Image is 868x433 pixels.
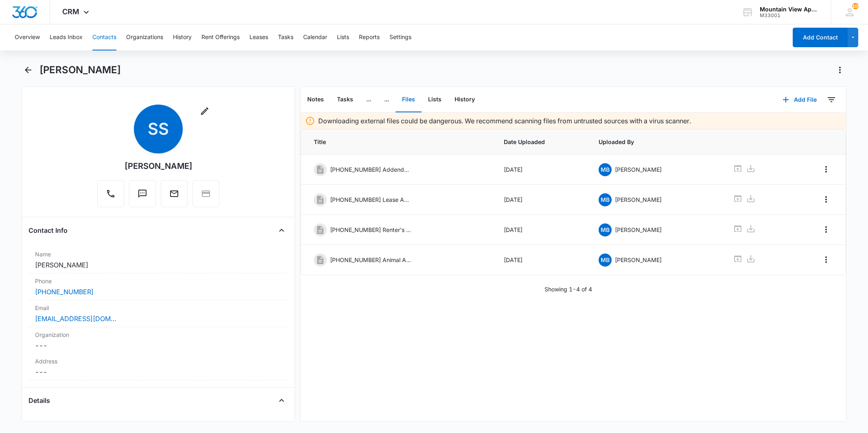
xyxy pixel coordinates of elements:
[28,247,288,273] div: Name[PERSON_NAME]
[599,254,612,267] span: MB
[97,193,124,200] a: Call
[494,155,589,185] td: [DATE]
[318,116,691,126] p: Downloading external files could be dangerous. We recommend scanning files from untrusted sources...
[97,180,124,207] button: Call
[448,87,481,112] button: History
[330,225,411,234] p: [PHONE_NUMBER] Renter's Insurance.pdf
[249,24,268,50] button: Leases
[28,300,288,327] div: Email[EMAIL_ADDRESS][DOMAIN_NAME]
[35,367,281,377] dd: ---
[615,165,662,174] p: [PERSON_NAME]
[599,193,612,206] span: MB
[825,93,838,106] button: Filters
[125,160,192,172] div: [PERSON_NAME]
[28,396,50,405] h4: Details
[820,163,833,176] button: Overflow Menu
[35,287,94,297] a: [PHONE_NUMBER]
[359,24,380,50] button: Reports
[852,3,859,9] span: 109
[134,105,183,153] span: SS
[330,195,411,204] p: [PHONE_NUMBER] Lease Agreement 2025.pdf
[494,245,589,275] td: [DATE]
[833,63,846,77] button: Actions
[330,256,411,264] p: [PHONE_NUMBER] Animal Addendum.pdf
[314,138,484,146] span: Title
[28,273,288,300] div: Phone[PHONE_NUMBER]
[50,24,83,50] button: Leads Inbox
[275,224,288,237] button: Close
[35,260,281,270] dd: [PERSON_NAME]
[35,250,281,258] label: Name
[275,394,288,407] button: Close
[599,138,713,146] span: Uploaded By
[201,24,240,50] button: Rent Offerings
[396,87,422,112] button: Files
[852,3,859,9] div: notifications count
[494,185,589,215] td: [DATE]
[35,314,116,324] a: [EMAIL_ADDRESS][DOMAIN_NAME]
[161,180,188,207] button: Email
[39,64,121,76] h1: [PERSON_NAME]
[615,225,662,234] p: [PERSON_NAME]
[760,6,819,13] div: account name
[599,223,612,236] span: MB
[129,180,156,207] button: Text
[303,24,327,50] button: Calendar
[337,24,349,50] button: Lists
[820,193,833,206] button: Overflow Menu
[22,63,34,77] button: Back
[35,330,281,339] label: Organization
[360,87,378,112] button: ...
[35,341,281,350] dd: ---
[599,163,612,176] span: MB
[330,87,360,112] button: Tasks
[389,24,411,50] button: Settings
[422,87,448,112] button: Lists
[760,13,819,18] div: account id
[494,215,589,245] td: [DATE]
[544,285,592,293] p: Showing 1-4 of 4
[615,195,662,204] p: [PERSON_NAME]
[35,357,281,365] label: Address
[615,256,662,264] p: [PERSON_NAME]
[15,24,40,50] button: Overview
[28,354,288,381] div: Address---
[820,253,833,266] button: Overflow Menu
[774,90,825,109] button: Add File
[161,193,188,200] a: Email
[129,193,156,200] a: Text
[278,24,293,50] button: Tasks
[504,138,579,146] span: Date Uploaded
[92,24,116,50] button: Contacts
[126,24,163,50] button: Organizations
[35,277,281,285] label: Phone
[28,225,68,235] h4: Contact Info
[330,165,411,174] p: [PHONE_NUMBER] Addendums.pdf
[820,223,833,236] button: Overflow Menu
[35,420,281,429] label: Source
[378,87,396,112] button: ...
[28,327,288,354] div: Organization---
[793,28,848,47] button: Add Contact
[173,24,192,50] button: History
[301,87,330,112] button: Notes
[62,7,79,16] span: CRM
[35,304,281,312] label: Email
